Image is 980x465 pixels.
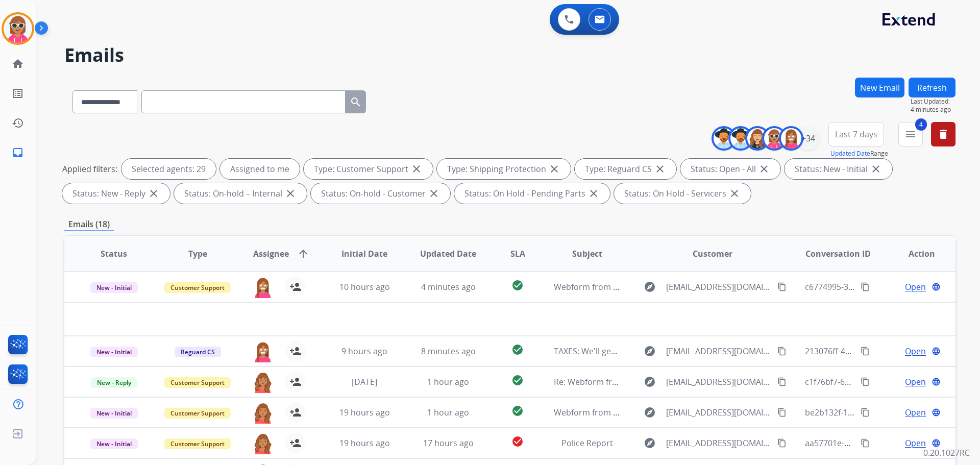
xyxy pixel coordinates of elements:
[905,406,926,419] span: Open
[304,159,433,179] div: Type: Customer Support
[339,407,390,418] span: 19 hours ago
[932,408,941,417] mat-icon: language
[510,248,525,260] span: SLA
[777,282,787,291] mat-icon: content_copy
[932,438,941,448] mat-icon: language
[777,377,787,386] mat-icon: content_copy
[666,376,771,388] span: [EMAIL_ADDRESS][DOMAIN_NAME]
[511,374,524,386] mat-icon: check_circle
[12,117,24,129] mat-icon: history
[587,187,600,200] mat-icon: close
[289,281,302,293] mat-icon: person_add
[828,122,884,146] button: Last 7 days
[644,281,656,293] mat-icon: explore
[352,376,377,387] span: [DATE]
[427,376,469,387] span: 1 hour ago
[554,281,785,292] span: Webform from [EMAIL_ADDRESS][DOMAIN_NAME] on [DATE]
[758,163,770,175] mat-icon: close
[64,45,955,65] h2: Emails
[164,438,231,449] span: Customer Support
[253,402,273,424] img: agent-avatar
[289,406,302,419] mat-icon: person_add
[437,159,571,179] div: Type: Shipping Protection
[777,438,787,448] mat-icon: content_copy
[693,248,732,260] span: Customer
[90,408,138,419] span: New - Initial
[904,128,917,140] mat-icon: menu
[62,183,170,204] div: Status: New - Reply
[511,405,524,417] mat-icon: check_circle
[220,159,300,179] div: Assigned to me
[861,347,870,356] mat-icon: content_copy
[932,282,941,291] mat-icon: language
[253,372,273,393] img: agent-avatar
[805,437,963,449] span: aa57701e-e686-4525-9953-7a786776b259
[855,78,904,97] button: New Email
[572,248,602,260] span: Subject
[454,183,610,204] div: Status: On Hold - Pending Parts
[341,346,387,357] span: 9 hours ago
[174,183,307,204] div: Status: On-hold – Internal
[554,407,785,418] span: Webform from [EMAIL_ADDRESS][DOMAIN_NAME] on [DATE]
[666,281,771,293] span: [EMAIL_ADDRESS][DOMAIN_NAME]
[861,408,870,417] mat-icon: content_copy
[805,281,961,292] span: c6774995-3da1-49ee-81e4-a9034495dfb1
[644,345,656,357] mat-icon: explore
[12,146,24,159] mat-icon: inbox
[835,132,877,136] span: Last 7 days
[175,347,221,357] span: Reguard CS
[164,377,231,388] span: Customer Support
[339,437,390,449] span: 19 hours ago
[911,106,955,114] span: 4 minutes ago
[4,14,32,43] img: avatar
[350,96,362,108] mat-icon: search
[339,281,390,292] span: 10 hours ago
[164,408,231,419] span: Customer Support
[898,122,923,146] button: 4
[872,236,955,272] th: Action
[511,279,524,291] mat-icon: check_circle
[511,435,524,448] mat-icon: check_circle
[796,126,820,151] div: +34
[121,159,216,179] div: Selected agents: 29
[284,187,297,200] mat-icon: close
[554,376,799,387] span: Re: Webform from [EMAIL_ADDRESS][DOMAIN_NAME] on [DATE]
[90,438,138,449] span: New - Initial
[90,347,138,357] span: New - Initial
[289,345,302,357] mat-icon: person_add
[777,408,787,417] mat-icon: content_copy
[420,248,476,260] span: Updated Date
[548,163,560,175] mat-icon: close
[785,159,892,179] div: Status: New - Initial
[654,163,666,175] mat-icon: close
[148,187,160,200] mat-icon: close
[90,282,138,293] span: New - Initial
[253,433,273,454] img: agent-avatar
[805,376,952,387] span: c1f76bf7-6689-4aa7-bc5f-f248f7932543
[188,248,207,260] span: Type
[932,377,941,386] mat-icon: language
[428,187,440,200] mat-icon: close
[905,376,926,388] span: Open
[861,377,870,386] mat-icon: content_copy
[561,437,613,449] span: Police Report
[253,248,289,260] span: Assignee
[12,58,24,70] mat-icon: home
[644,376,656,388] mat-icon: explore
[680,159,780,179] div: Status: Open - All
[64,218,114,231] p: Emails (18)
[830,150,870,158] button: Updated Date
[253,341,273,362] img: agent-avatar
[937,128,949,140] mat-icon: delete
[905,281,926,293] span: Open
[644,437,656,449] mat-icon: explore
[253,277,273,298] img: agent-avatar
[511,344,524,356] mat-icon: check_circle
[861,282,870,291] mat-icon: content_copy
[666,406,771,419] span: [EMAIL_ADDRESS][DOMAIN_NAME]
[805,248,871,260] span: Conversation ID
[311,183,450,204] div: Status: On-hold - Customer
[554,346,745,357] span: TAXES: We'll get your receipts + invoices ready! ✨
[341,248,387,260] span: Initial Date
[289,376,302,388] mat-icon: person_add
